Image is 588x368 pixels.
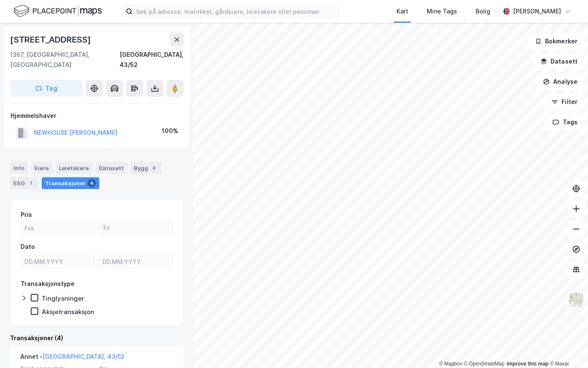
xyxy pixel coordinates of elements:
[13,4,102,19] img: logo.f888ab2527a4732fd821a326f86c7f29.svg
[150,164,158,172] div: 4
[439,361,462,367] a: Mapbox
[20,352,125,365] div: Annet -
[120,50,184,70] div: [GEOGRAPHIC_DATA], 43/52
[10,162,28,174] div: Info
[536,73,585,90] button: Analyse
[162,126,178,136] div: 100%
[533,53,585,70] button: Datasett
[42,177,99,189] div: Transaksjoner
[10,333,184,343] div: Transaksjoner (4)
[545,114,585,131] button: Tags
[27,179,35,187] div: 1
[464,361,505,367] a: OpenStreetMap
[10,50,120,70] div: 1367, [GEOGRAPHIC_DATA], [GEOGRAPHIC_DATA]
[544,93,585,110] button: Filter
[10,33,93,46] div: [STREET_ADDRESS]
[507,361,548,367] a: Improve this map
[513,6,561,16] div: [PERSON_NAME]
[546,328,588,368] iframe: Chat Widget
[21,222,95,235] input: Fra
[21,279,74,289] div: Transaksjonstype
[11,111,183,121] div: Hjemmelshaver
[88,179,96,187] div: 4
[31,162,52,174] div: Eiere
[21,210,32,220] div: Pris
[396,6,408,16] div: Kart
[10,80,82,97] button: Tag
[42,308,94,316] div: Aksjetransaksjon
[99,222,173,235] input: Til
[476,6,490,16] div: Bolig
[528,33,585,50] button: Bokmerker
[133,5,338,18] input: Søk på adresse, matrikkel, gårdeiere, leietakere eller personer
[568,292,584,308] img: Z
[21,256,95,268] input: DD.MM.YYYY
[96,162,127,174] div: Datasett
[10,177,38,189] div: ESG
[42,294,84,302] div: Tinglysninger
[21,242,35,252] div: Dato
[427,6,457,16] div: Mine Tags
[99,256,173,268] input: DD.MM.YYYY
[56,162,92,174] div: Leietakere
[43,353,125,360] a: [GEOGRAPHIC_DATA], 43/52
[130,162,162,174] div: Bygg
